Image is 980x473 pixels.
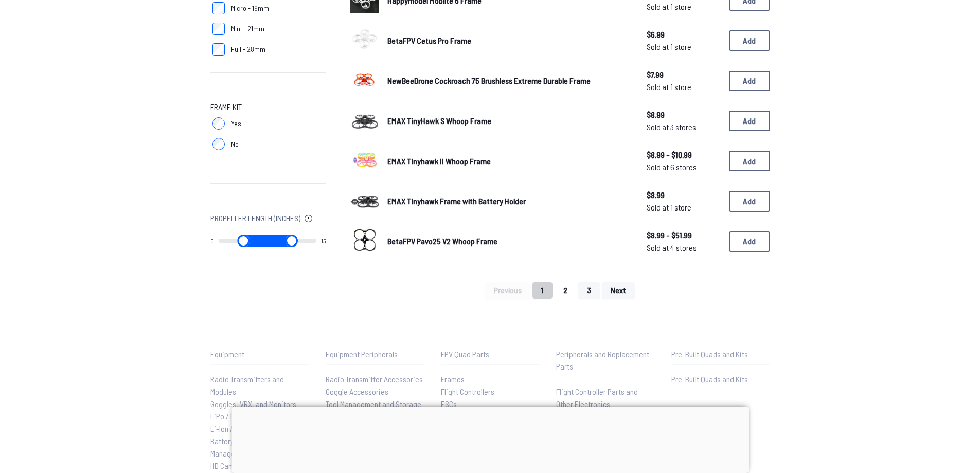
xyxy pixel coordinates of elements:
[555,282,576,299] button: 2
[671,373,770,386] a: Pre-Built Quads and Kits
[210,460,309,472] a: HD Cameras
[210,398,309,410] a: Goggles, VRX, and Monitors
[387,34,630,47] a: BetaFPV Cetus Pro Frame
[210,461,248,470] span: HD Cameras
[212,117,225,130] input: Yes
[647,1,721,13] span: Sold at 1 store
[350,145,379,177] a: image
[350,65,379,94] img: image
[387,236,497,246] span: BetaFPV Pavo25 V2 Whoop Frame
[647,81,721,93] span: Sold at 1 store
[231,3,269,13] span: Micro - 19mm
[387,36,471,45] span: BetaFPV Cetus Pro Frame
[231,407,749,470] iframe: Advertisement
[671,374,748,384] span: Pre-Built Quads and Kits
[231,118,241,129] span: Yes
[647,121,721,133] span: Sold at 3 stores
[647,189,721,201] span: $8.99
[210,410,309,423] a: LiPo / LiHV Batteries
[647,201,721,214] span: Sold at 1 store
[602,282,635,299] button: Next
[326,374,423,384] span: Radio Transmitter Accessories
[387,115,630,127] a: EMAX TinyHawk S Whoop Frame
[212,23,225,35] input: Mini - 21mm
[611,286,626,294] span: Next
[387,155,630,167] a: EMAX Tinyhawk II Whoop Frame
[350,185,379,214] img: image
[647,229,721,241] span: $8.99 - $51.99
[647,68,721,81] span: $7.99
[647,109,721,121] span: $8.99
[210,424,281,433] span: Li-Ion / NiMH Batteries
[210,237,214,245] output: 0
[350,25,379,57] a: image
[387,235,630,248] a: BetaFPV Pavo25 V2 Whoop Frame
[350,25,379,54] img: image
[671,348,770,360] p: Pre-Built Quads and Kits
[387,76,591,85] span: NewBeeDrone Cockroach 75 Brushless Extreme Durable Frame
[212,138,225,150] input: No
[647,149,721,161] span: $8.99 - $10.99
[441,386,540,398] a: Flight Controllers
[532,282,553,299] button: 1
[350,225,379,257] a: image
[578,282,600,299] button: 3
[647,241,721,254] span: Sold at 4 stores
[556,387,638,409] span: Flight Controller Parts and Other Electronics
[350,185,379,217] a: image
[350,225,379,254] img: image
[321,237,326,245] output: 15
[441,398,540,410] a: ESCs
[231,139,239,149] span: No
[387,156,491,166] span: EMAX Tinyhawk II Whoop Frame
[729,231,770,252] button: Add
[210,411,276,421] span: LiPo / LiHV Batteries
[210,423,309,435] a: Li-Ion / NiMH Batteries
[210,435,309,460] a: Battery Chargers and Power Management
[387,75,630,87] a: NewBeeDrone Cockroach 75 Brushless Extreme Durable Frame
[231,44,265,55] span: Full - 28mm
[441,399,457,409] span: ESCs
[350,65,379,97] a: image
[326,386,424,398] a: Goggle Accessories
[210,436,299,458] span: Battery Chargers and Power Management
[441,374,465,384] span: Frames
[210,373,309,398] a: Radio Transmitters and Modules
[556,386,655,410] a: Flight Controller Parts and Other Electronics
[556,348,655,373] p: Peripherals and Replacement Parts
[441,387,494,396] span: Flight Controllers
[350,105,379,137] a: image
[729,71,770,91] button: Add
[647,161,721,173] span: Sold at 6 stores
[350,145,379,174] img: image
[387,196,526,206] span: EMAX Tinyhawk Frame with Battery Holder
[210,101,242,113] span: Frame Kit
[210,374,284,396] span: Radio Transmitters and Modules
[210,348,309,360] p: Equipment
[212,43,225,56] input: Full - 28mm
[231,24,264,34] span: Mini - 21mm
[212,2,225,14] input: Micro - 19mm
[326,348,424,360] p: Equipment Peripherals
[729,151,770,171] button: Add
[210,212,300,224] span: Propeller Length (Inches)
[326,399,421,409] span: Tool Management and Storage
[326,387,388,396] span: Goggle Accessories
[326,398,424,410] a: Tool Management and Storage
[441,373,540,386] a: Frames
[387,116,491,126] span: EMAX TinyHawk S Whoop Frame
[647,41,721,53] span: Sold at 1 store
[350,105,379,134] img: image
[647,28,721,41] span: $6.99
[729,30,770,51] button: Add
[441,348,540,360] p: FPV Quad Parts
[387,195,630,207] a: EMAX Tinyhawk Frame with Battery Holder
[326,373,424,386] a: Radio Transmitter Accessories
[729,191,770,212] button: Add
[210,399,296,409] span: Goggles, VRX, and Monitors
[729,111,770,131] button: Add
